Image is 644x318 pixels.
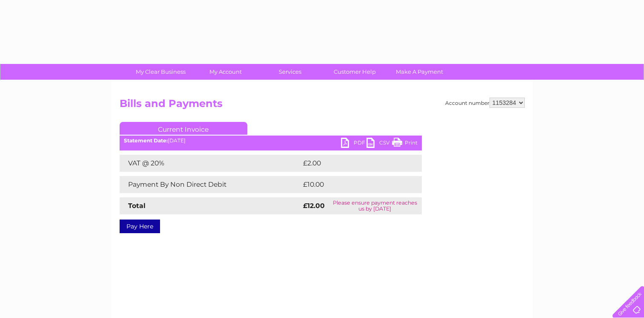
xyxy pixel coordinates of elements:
[120,155,301,172] td: VAT @ 20%
[366,138,392,150] a: CSV
[124,137,168,144] b: Statement Date:
[120,138,422,144] div: [DATE]
[120,122,247,135] a: Current Invoice
[384,64,455,80] a: Make A Payment
[301,155,402,172] td: £2.00
[301,176,404,193] td: £10.00
[392,138,418,150] a: Print
[128,202,146,210] strong: Total
[303,202,325,210] strong: £12.00
[120,176,301,193] td: Payment By Non Direct Debit
[445,98,525,108] div: Account number
[126,64,196,80] a: My Clear Business
[328,197,422,214] td: Please ensure payment reaches us by [DATE]
[190,64,260,80] a: My Account
[320,64,390,80] a: Customer Help
[341,138,366,150] a: PDF
[120,220,160,233] a: Pay Here
[120,98,525,114] h2: Bills and Payments
[255,64,325,80] a: Services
